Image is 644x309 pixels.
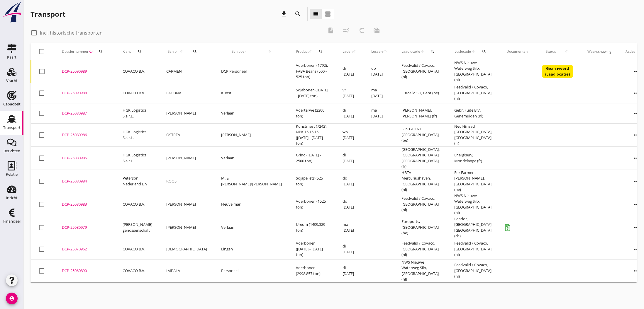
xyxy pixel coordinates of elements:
td: For Farmers [PERSON_NAME], [GEOGRAPHIC_DATA] (be) [447,170,499,193]
td: [PERSON_NAME] [159,216,214,239]
td: di [DATE] [335,259,364,282]
div: Waarschuwing [587,49,611,54]
i: account_circle [6,293,18,304]
td: Kunst [214,83,289,103]
td: vr [DATE] [335,83,364,103]
span: Laden [343,49,352,54]
div: DCP-25080986 [62,132,109,138]
div: Berichten [4,149,20,153]
i: arrow_upward [352,49,357,54]
td: [GEOGRAPHIC_DATA], [GEOGRAPHIC_DATA], [GEOGRAPHIC_DATA] (fr) [394,146,447,170]
td: Voerbonen (2998,857 ton) [289,259,335,282]
i: search [318,49,323,54]
td: [PERSON_NAME] [159,146,214,170]
td: COVACO B.V. [116,193,159,216]
td: [PERSON_NAME], [PERSON_NAME] (fr) [394,103,447,123]
i: arrow_upward [256,49,282,54]
span: Loslocatie [454,49,471,54]
td: [PERSON_NAME] [159,193,214,216]
td: ROOS [159,170,214,193]
td: COVACO B.V. [116,259,159,282]
div: DCP-25080987 [62,110,109,116]
i: search [99,49,103,54]
div: DCP-25080984 [62,178,109,184]
td: do [DATE] [364,60,394,83]
td: Verlaan [214,216,289,239]
div: DCP-25080979 [62,225,109,231]
td: ma [DATE] [364,103,394,123]
td: HBTA Mercuriushaven, [GEOGRAPHIC_DATA] (nl) [394,170,447,193]
i: search [430,49,435,54]
td: Kunstmest (7242), NPK 15 15 15 ([DATE] - [DATE] ton) [289,123,335,146]
td: Lingen [214,239,289,259]
td: Energiserv, Mondelange (fr) [447,146,499,170]
td: Sojabonen ([DATE] - [DATE] ton) [289,83,335,103]
span: Product [296,49,309,54]
td: [DEMOGRAPHIC_DATA] [159,239,214,259]
td: Voerbonen (1525 ton) [289,193,335,216]
td: DCP Personeel [214,60,289,83]
td: Verlaan [214,146,289,170]
td: Landor, [GEOGRAPHIC_DATA], [GEOGRAPHIC_DATA] (ch) [447,216,499,239]
i: view_agenda [324,11,331,18]
td: Feedvalid / Covaco, [GEOGRAPHIC_DATA] (nl) [447,239,499,259]
i: arrow_upward [471,49,477,54]
span: Dossiernummer [62,49,89,54]
i: search [193,49,197,54]
td: HGK Logistics S.a.r.L. [116,123,159,146]
div: DCP-25080985 [62,155,109,161]
td: COVACO B.V. [116,239,159,259]
td: [PERSON_NAME] [214,123,289,146]
td: Grind ([DATE] - 2500 ton) [289,146,335,170]
td: COVACO B.V. [116,83,159,103]
div: Kaart [7,55,16,59]
img: logo-small.a267ee39.svg [1,1,22,23]
td: ma [DATE] [335,216,364,239]
i: arrow_downward [89,49,93,54]
div: Capaciteit [3,102,21,106]
i: download [280,11,287,18]
i: search [294,11,301,18]
label: Incl. historische transporten [40,30,103,36]
i: arrow_upward [383,49,387,54]
td: Heuvelman [214,193,289,216]
td: M. & [PERSON_NAME]/[PERSON_NAME] [214,170,289,193]
i: arrow_upward [309,49,313,54]
td: CARMEN [159,60,214,83]
td: Peterson Nederland B.V. [116,170,159,193]
td: NWS Nieuwe Waterweg Silo, [GEOGRAPHIC_DATA] (nl) [447,60,499,83]
td: di [DATE] [335,103,364,123]
i: search [482,49,487,54]
i: arrow_upward [560,49,574,54]
div: Klant [123,45,152,59]
td: do [DATE] [335,170,364,193]
td: Feedvalid / Covaco, [GEOGRAPHIC_DATA] (nl) [447,259,499,282]
td: do [DATE] [335,193,364,216]
div: Documenten [506,49,528,54]
i: arrow_upward [420,49,425,54]
td: di [DATE] [335,60,364,83]
span: Sojapellets (525 ton) [296,175,323,187]
div: Financieel [3,219,21,223]
div: Vracht [6,79,18,83]
span: Laadlocatie [401,49,420,54]
td: HGK Logistics S.a.r.L. [116,146,159,170]
td: Feedvalid / Covaco, [GEOGRAPHIC_DATA] (nl) [394,239,447,259]
td: NWS Nieuwe Waterweg Silo, [GEOGRAPHIC_DATA] (nl) [394,259,447,282]
span: Lossen [371,49,383,54]
td: [PERSON_NAME] genossenschaft [116,216,159,239]
td: Feedvalid / Covaco, [GEOGRAPHIC_DATA] (nl) [447,83,499,103]
div: DCP-25060890 [62,268,109,274]
td: NWS Nieuwe Waterweg Silo, [GEOGRAPHIC_DATA] (nl) [447,193,499,216]
td: Euroports, [GEOGRAPHIC_DATA] (be) [394,216,447,239]
span: Status [542,49,560,54]
td: Gebr. Fuite B.V., Genemuiden (nl) [447,103,499,123]
div: Transport [30,9,65,19]
td: di [DATE] [335,239,364,259]
div: DCP-25080983 [62,202,109,207]
div: DCP-25090989 [62,69,109,74]
td: OSTREA [159,123,214,146]
i: search [138,49,142,54]
div: Transport [3,126,21,129]
span: Schip [166,49,178,54]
